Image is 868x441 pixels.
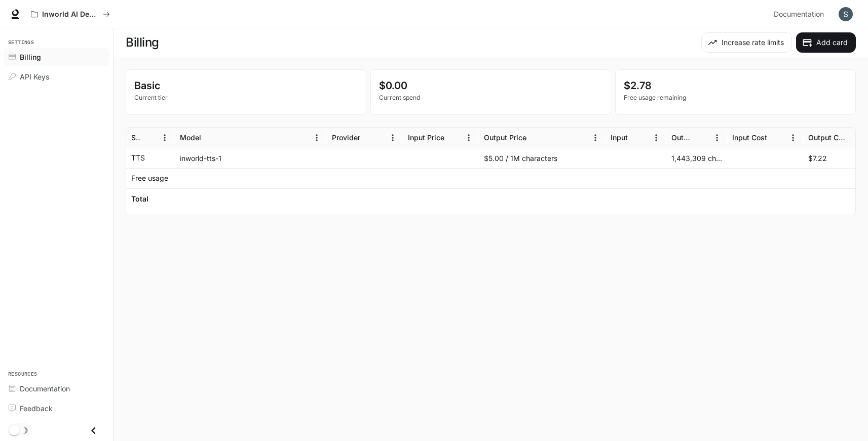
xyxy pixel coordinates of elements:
[785,130,801,145] button: Menu
[611,133,628,142] div: Input
[774,8,824,21] span: Documentation
[379,78,602,93] p: $0.00
[142,130,157,145] button: Sort
[479,148,606,168] div: $5.00 / 1M characters
[4,399,109,417] a: Feedback
[385,130,400,145] button: Menu
[768,130,783,145] button: Sort
[180,133,201,142] div: Model
[694,130,709,145] button: Sort
[701,32,792,53] button: Increase rate limits
[408,133,444,142] div: Input Price
[175,148,327,168] div: inworld-tts-1
[134,93,358,102] p: Current tier
[836,4,856,24] button: User avatar
[82,420,105,441] button: Close drawer
[4,380,109,397] a: Documentation
[588,130,603,145] button: Menu
[9,424,19,435] span: Dark mode toggle
[42,10,99,19] p: Inworld AI Demos
[527,130,543,145] button: Sort
[484,133,526,142] div: Output Price
[666,148,727,168] div: 1,443,309 characters
[846,130,861,145] button: Sort
[649,130,664,145] button: Menu
[332,133,360,142] div: Provider
[629,130,644,145] button: Sort
[4,48,109,66] a: Billing
[461,130,476,145] button: Menu
[445,130,461,145] button: Sort
[770,4,832,24] a: Documentation
[796,32,856,53] button: Add card
[839,7,853,21] img: User avatar
[20,71,49,82] span: API Keys
[624,93,847,102] p: Free usage remaining
[202,130,217,145] button: Sort
[157,130,172,145] button: Menu
[309,130,324,145] button: Menu
[20,403,53,414] span: Feedback
[808,133,845,142] div: Output Cost
[671,133,693,142] div: Output
[131,153,145,163] p: TTS
[379,93,602,102] p: Current spend
[20,52,41,62] span: Billing
[624,78,847,93] p: $2.78
[131,133,141,142] div: Service
[20,383,70,394] span: Documentation
[4,68,109,86] a: API Keys
[134,78,358,93] p: Basic
[131,194,148,204] h6: Total
[732,133,767,142] div: Input Cost
[26,4,115,24] button: All workspaces
[709,130,725,145] button: Menu
[361,130,376,145] button: Sort
[131,173,168,183] p: Free usage
[126,32,159,53] h1: Billing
